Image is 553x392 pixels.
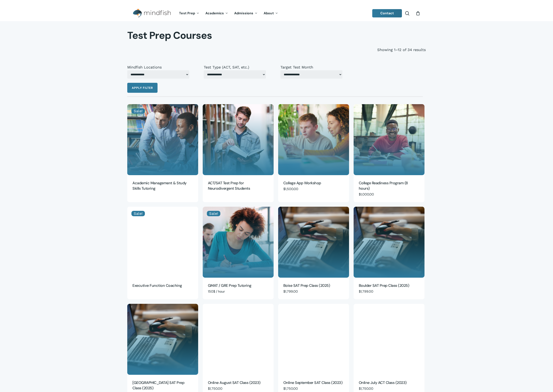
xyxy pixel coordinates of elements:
[359,386,373,391] bdi: 1,750.00
[283,386,298,391] bdi: 1,750.00
[203,207,274,278] img: GMAT GRE 1
[176,12,202,15] a: Test Prep
[208,283,268,289] a: GMAT / GRE Prep Tutoring
[127,207,198,278] a: Executive Function Coaching
[359,283,419,289] a: Boulder SAT Prep Class (2025)
[278,104,349,175] img: College Essay Bootcamp
[204,65,266,69] label: Test Type (ACT, SAT, etc.)
[283,187,298,191] bdi: 1,500.00
[127,104,198,175] a: Academic Management & Study Skills Tutoring
[278,304,349,375] a: Online September SAT Class (2023)
[283,289,298,294] bdi: 1,799.00
[208,289,225,294] span: 150$ / hour
[203,304,274,375] a: Online August SAT Class (2023)
[202,12,231,15] a: Academics
[203,207,274,278] a: GMAT / GRE Prep Tutoring
[359,180,419,192] a: College Readiness Program (8 hours)
[359,289,373,294] bdi: 1,799.00
[127,65,189,69] label: Mindfish Locations
[377,46,426,54] p: Showing 1–12 of 34 results
[283,180,344,186] a: College App Workshop
[283,386,285,391] span: $
[359,192,374,197] bdi: 1,000.00
[280,65,342,69] label: Target Test Month
[176,6,281,21] nav: Main Menu
[208,380,268,386] a: Online August SAT Class (2023)
[278,207,349,278] img: Online SAT Prep 14
[354,104,424,175] img: College Readiness
[127,29,426,42] h1: Test Prep Courses
[359,380,419,386] a: Online July ACT Class (2023)
[359,192,361,197] span: $
[354,207,424,278] img: Online SAT Prep 14
[283,283,344,289] a: Boise SAT Prep Class (2025)
[127,304,198,375] a: Denver Tech Center SAT Prep Class (2025)
[132,380,193,391] a: [GEOGRAPHIC_DATA] SAT Prep Class (2025)
[372,9,402,17] a: Contact
[205,11,224,15] span: Academics
[380,11,394,15] span: Contact
[208,386,222,391] bdi: 1,750.00
[354,207,424,278] a: Boulder SAT Prep Class (2025)
[359,386,361,391] span: $
[354,304,424,375] a: Online July ACT Class (2023)
[354,104,424,175] a: College Readiness Program (8 hours)
[283,380,344,386] a: Online September SAT Class (2023)
[132,283,193,289] a: Executive Function Coaching
[231,12,261,15] a: Admissions
[264,11,274,15] span: About
[278,207,349,278] a: Boise SAT Prep Class (2025)
[416,11,420,16] a: Cart
[278,104,349,175] a: College App Workshop
[283,187,285,191] span: $
[203,104,274,175] img: Neurodivergent
[261,12,281,15] a: About
[207,211,220,216] span: Sale!
[132,180,193,192] a: Academic Management & Study Skills Tutoring
[234,11,253,15] span: Admissions
[131,108,145,114] span: Sale!
[208,386,210,391] span: $
[127,104,198,175] img: Teacher working with male teenage pupil at computer
[127,83,158,93] button: Apply filter
[283,289,285,294] span: $
[203,104,274,175] a: ACT/SAT Test Prep for Neurodivergent Students
[208,180,268,192] a: ACT/SAT Test Prep for Neurodivergent Students
[127,6,426,21] header: Main Menu
[127,304,198,375] img: Online SAT Prep 14
[179,11,195,15] span: Test Prep
[131,211,145,216] span: Sale!
[359,289,361,294] span: $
